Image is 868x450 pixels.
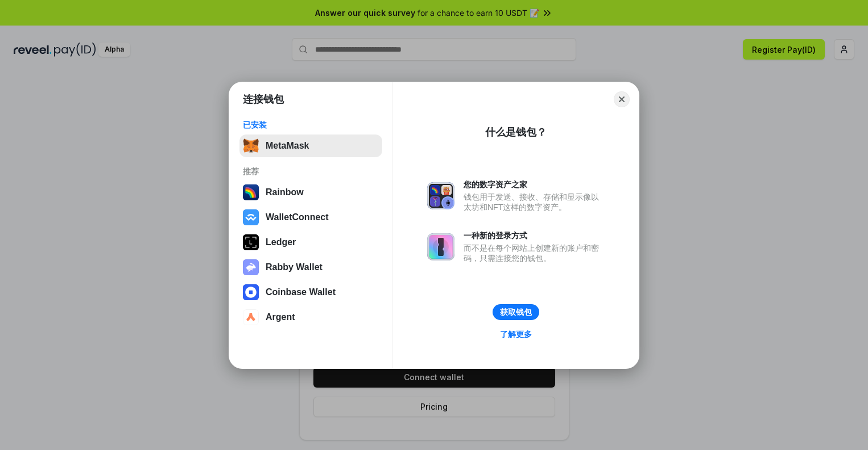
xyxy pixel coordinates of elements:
div: 了解更多 [500,329,532,339]
a: 了解更多 [493,327,539,342]
button: 获取钱包 [493,304,539,320]
button: MetaMask [239,134,382,157]
h1: 连接钱包 [243,92,284,106]
div: Coinbase Wallet [266,287,336,297]
div: Rabby Wallet [266,262,323,272]
div: 已安装 [243,120,379,130]
button: Argent [239,306,382,329]
img: svg+xml,%3Csvg%20fill%3D%22none%22%20height%3D%2233%22%20viewBox%3D%220%200%2035%2033%22%20width%... [243,138,259,154]
button: Ledger [239,231,382,254]
div: WalletConnect [266,212,329,222]
div: 获取钱包 [500,307,532,317]
div: 钱包用于发送、接收、存储和显示像以太坊和NFT这样的数字资产。 [464,192,605,212]
div: MetaMask [266,141,309,151]
div: 什么是钱包？ [485,125,547,139]
img: svg+xml,%3Csvg%20xmlns%3D%22http%3A%2F%2Fwww.w3.org%2F2000%2Fsvg%22%20fill%3D%22none%22%20viewBox... [427,182,454,209]
div: Argent [266,312,295,322]
div: Ledger [266,237,296,247]
button: Rabby Wallet [239,256,382,279]
img: svg+xml,%3Csvg%20xmlns%3D%22http%3A%2F%2Fwww.w3.org%2F2000%2Fsvg%22%20fill%3D%22none%22%20viewBox... [427,233,454,260]
button: Rainbow [239,181,382,204]
div: 而不是在每个网站上创建新的账户和密码，只需连接您的钱包。 [464,243,605,263]
img: svg+xml,%3Csvg%20xmlns%3D%22http%3A%2F%2Fwww.w3.org%2F2000%2Fsvg%22%20width%3D%2228%22%20height%3... [243,234,259,250]
div: 一种新的登录方式 [464,230,605,241]
img: svg+xml,%3Csvg%20width%3D%22120%22%20height%3D%22120%22%20viewBox%3D%220%200%20120%20120%22%20fil... [243,184,259,200]
button: Close [614,91,630,107]
button: WalletConnect [239,206,382,229]
div: 推荐 [243,166,379,176]
div: Rainbow [266,187,304,197]
img: svg+xml,%3Csvg%20width%3D%2228%22%20height%3D%2228%22%20viewBox%3D%220%200%2028%2028%22%20fill%3D... [243,209,259,225]
img: svg+xml,%3Csvg%20width%3D%2228%22%20height%3D%2228%22%20viewBox%3D%220%200%2028%2028%22%20fill%3D... [243,309,259,325]
div: 您的数字资产之家 [464,179,605,190]
img: svg+xml,%3Csvg%20xmlns%3D%22http%3A%2F%2Fwww.w3.org%2F2000%2Fsvg%22%20fill%3D%22none%22%20viewBox... [243,259,259,275]
img: svg+xml,%3Csvg%20width%3D%2228%22%20height%3D%2228%22%20viewBox%3D%220%200%2028%2028%22%20fill%3D... [243,284,259,300]
button: Coinbase Wallet [239,281,382,304]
